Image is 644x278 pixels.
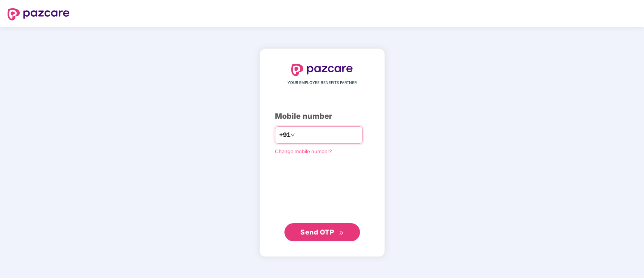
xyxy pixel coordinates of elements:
[275,110,369,122] div: Mobile number
[279,130,290,140] span: +91
[287,80,357,86] span: YOUR EMPLOYEE BENEFITS PARTNER
[275,148,332,154] a: Change mobile number?
[339,230,344,235] span: double-right
[8,8,69,20] img: logo
[300,228,334,236] span: Send OTP
[290,133,295,137] span: down
[291,64,353,76] img: logo
[284,223,360,241] button: Send OTPdouble-right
